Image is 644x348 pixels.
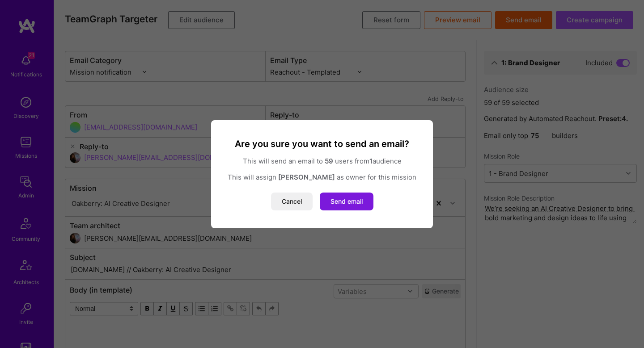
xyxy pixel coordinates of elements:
strong: 59 [325,157,333,165]
strong: [PERSON_NAME] [278,173,335,181]
div: modal [211,120,433,228]
button: Send email [320,193,373,210]
strong: 1 [369,157,373,165]
h3: Are you sure you want to send an email? [222,138,422,150]
button: Cancel [271,193,313,210]
p: This will assign as owner for this mission [222,172,422,182]
p: This will send an email to users from audience [222,156,422,166]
